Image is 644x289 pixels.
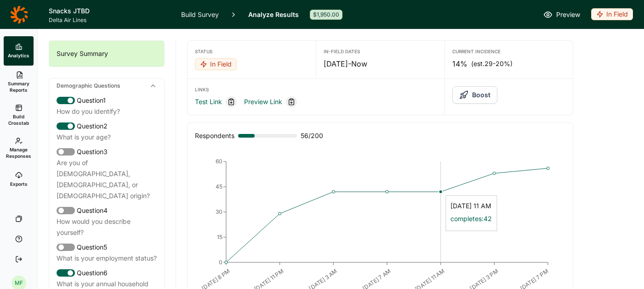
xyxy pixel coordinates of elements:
[310,10,342,20] div: $1,950.00
[286,96,297,107] div: Copy link
[57,106,157,117] div: How do you identify?
[324,58,437,69] div: [DATE] - Now
[4,66,34,99] a: Summary Reports
[57,157,157,201] div: Are you of [DEMOGRAPHIC_DATA], [DEMOGRAPHIC_DATA], or [DEMOGRAPHIC_DATA] origin?
[226,96,237,107] div: Copy link
[452,48,565,55] div: Current Incidence
[57,146,157,157] div: Question 3
[216,158,222,165] tspan: 60
[216,183,222,190] tspan: 45
[216,208,222,215] tspan: 30
[195,130,234,141] div: Respondents
[57,253,157,264] div: What is your employment status?
[49,17,170,24] span: Delta Air Lines
[49,41,164,67] div: Survey Summary
[4,132,34,165] a: Manage Responses
[6,146,31,159] span: Manage Responses
[4,165,34,194] a: Exports
[591,8,633,21] button: In Field
[7,113,30,126] span: Build Crosstab
[8,52,29,59] span: Analytics
[10,181,28,187] span: Exports
[219,259,222,266] tspan: 0
[57,205,157,216] div: Question 4
[4,36,34,66] a: Analytics
[217,233,222,240] tspan: 15
[556,9,580,20] span: Preview
[301,130,323,141] span: 56 / 200
[4,99,34,132] a: Build Crosstab
[471,59,513,68] span: (est. 29-20% )
[543,9,580,20] a: Preview
[195,58,237,71] button: In Field
[57,121,157,132] div: Question 2
[57,95,157,106] div: Question 1
[195,96,222,107] a: Test Link
[57,242,157,253] div: Question 5
[195,86,437,93] div: Links
[49,6,170,17] h1: Snacks JTBD
[244,96,282,107] a: Preview Link
[452,58,467,69] span: 14%
[195,48,308,55] div: Status
[49,78,164,93] div: Demographic Questions
[57,267,157,278] div: Question 6
[452,86,497,104] button: Boost
[195,58,237,70] div: In Field
[7,80,30,93] span: Summary Reports
[591,8,633,20] div: In Field
[57,216,157,238] div: How would you describe yourself?
[57,132,157,143] div: What is your age?
[324,48,437,55] div: In-Field Dates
